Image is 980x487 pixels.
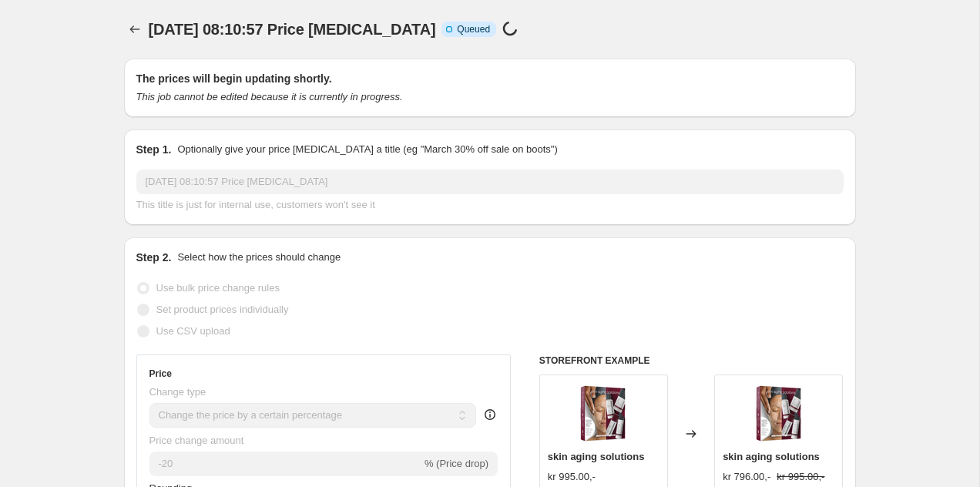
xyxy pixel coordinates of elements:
button: Price change jobs [124,18,146,40]
span: skin aging solutions [723,451,820,462]
span: Price change amount [149,435,244,446]
span: % (Price drop) [425,458,488,469]
h3: Price [149,368,172,380]
strike: kr 995.00,- [777,469,824,485]
span: Set product prices individually [156,304,289,315]
img: Skin_aging_Solutions2_80x.png [572,383,634,445]
span: skin aging solutions [548,451,645,462]
p: Optionally give your price [MEDICAL_DATA] a title (eg "March 30% off sale on boots") [177,142,557,157]
span: This title is just for internal use, customers won't see it [136,199,375,210]
span: Queued [457,23,490,35]
img: Skin_aging_Solutions2_80x.png [748,383,810,445]
h2: Step 1. [136,142,172,157]
i: This job cannot be edited because it is currently in progress. [136,91,403,102]
h2: The prices will begin updating shortly. [136,71,844,86]
input: -15 [149,452,421,476]
p: Select how the prices should change [177,250,341,265]
h6: STOREFRONT EXAMPLE [539,354,844,367]
div: kr 796.00,- [723,469,770,485]
span: Use CSV upload [156,325,230,337]
input: 30% off holiday sale [136,170,844,194]
div: help [482,407,498,422]
div: kr 995.00,- [548,469,596,485]
span: [DATE] 08:10:57 Price [MEDICAL_DATA] [149,21,436,38]
h2: Step 2. [136,250,172,265]
span: Change type [149,386,206,398]
span: Use bulk price change rules [156,282,280,294]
